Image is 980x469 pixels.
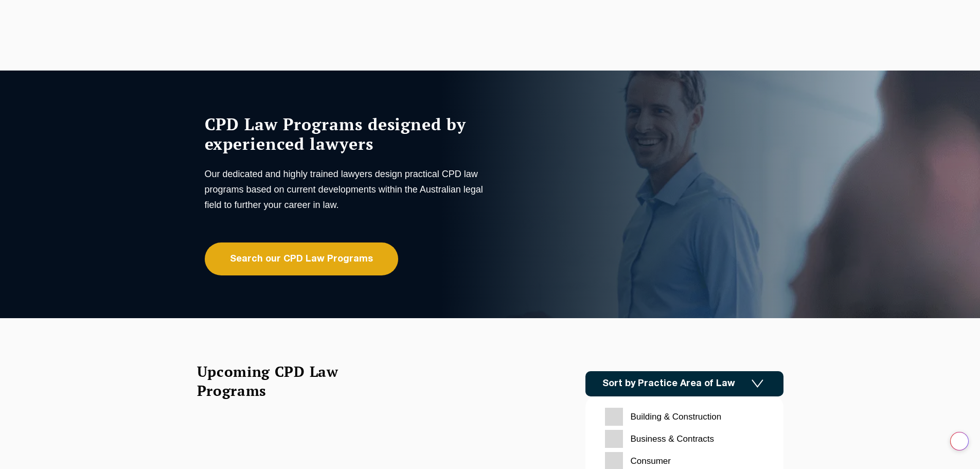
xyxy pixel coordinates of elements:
label: Business & Contracts [605,430,764,448]
img: Icon [752,379,763,388]
a: Sort by Practice Area of Law [585,371,783,396]
h2: Upcoming CPD Law Programs [197,362,364,400]
label: Building & Construction [605,408,764,426]
a: Search our CPD Law Programs [205,242,398,275]
h1: CPD Law Programs designed by experienced lawyers [205,114,488,153]
p: Our dedicated and highly trained lawyers design practical CPD law programs based on current devel... [205,166,488,213]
